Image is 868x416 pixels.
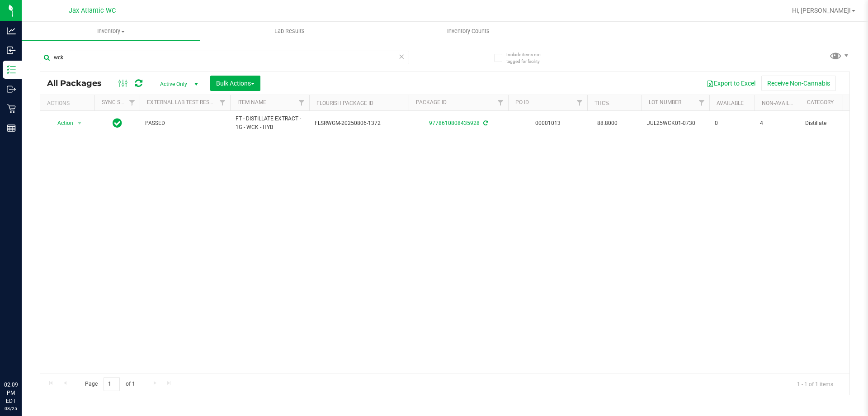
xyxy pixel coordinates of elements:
[416,99,447,105] a: Package ID
[237,99,266,105] a: Item Name
[7,104,16,113] inline-svg: Retail
[792,7,851,14] span: Hi, [PERSON_NAME]!
[398,51,405,62] span: Clear
[77,377,142,391] span: Page of 1
[9,344,36,371] iframe: Resource center
[4,381,18,405] p: 02:09 PM EDT
[535,120,561,126] a: 00001013
[200,22,379,41] a: Lab Results
[49,117,74,129] span: Action
[761,76,836,91] button: Receive Non-Cannabis
[47,100,91,106] div: Actions
[40,51,409,64] input: Search Package ID, Item Name, SKU, Lot or Part Number...
[506,51,552,65] span: Include items not tagged for facility
[594,100,609,106] a: THC%
[22,27,200,35] span: Inventory
[262,27,317,35] span: Lab Results
[572,95,587,110] a: Filter
[236,115,304,132] span: FT - DISTILLATE EXTRACT - 1G - WCK - HYB
[807,99,834,105] a: Category
[215,95,230,110] a: Filter
[47,78,111,88] span: All Packages
[762,100,802,106] a: Non-Available
[7,65,16,74] inline-svg: Inventory
[7,124,16,133] inline-svg: Reports
[125,95,140,110] a: Filter
[493,95,508,110] a: Filter
[701,76,761,91] button: Export to Excel
[4,405,18,412] p: 08/25
[515,99,529,105] a: PO ID
[147,99,218,105] a: External Lab Test Result
[7,26,16,35] inline-svg: Analytics
[379,22,557,41] a: Inventory Counts
[74,117,85,129] span: select
[315,119,403,128] span: FLSRWGM-20250806-1372
[429,120,480,126] a: 9778610808435928
[482,120,488,126] span: Sync from Compliance System
[593,117,622,130] span: 88.8000
[216,80,255,87] span: Bulk Actions
[649,99,681,105] a: Lot Number
[7,46,16,55] inline-svg: Inbound
[717,100,744,106] a: Available
[210,76,260,91] button: Bulk Actions
[7,85,16,94] inline-svg: Outbound
[694,95,709,110] a: Filter
[104,377,120,391] input: 1
[647,119,704,128] span: JUL25WCK01-0730
[790,377,840,391] span: 1 - 1 of 1 items
[145,119,225,128] span: PASSED
[435,27,502,35] span: Inventory Counts
[316,100,373,106] a: Flourish Package ID
[22,22,200,41] a: Inventory
[102,99,137,105] a: Sync Status
[69,7,116,14] span: Jax Atlantic WC
[715,119,749,128] span: 0
[760,119,794,128] span: 4
[113,117,122,129] span: In Sync
[294,95,309,110] a: Filter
